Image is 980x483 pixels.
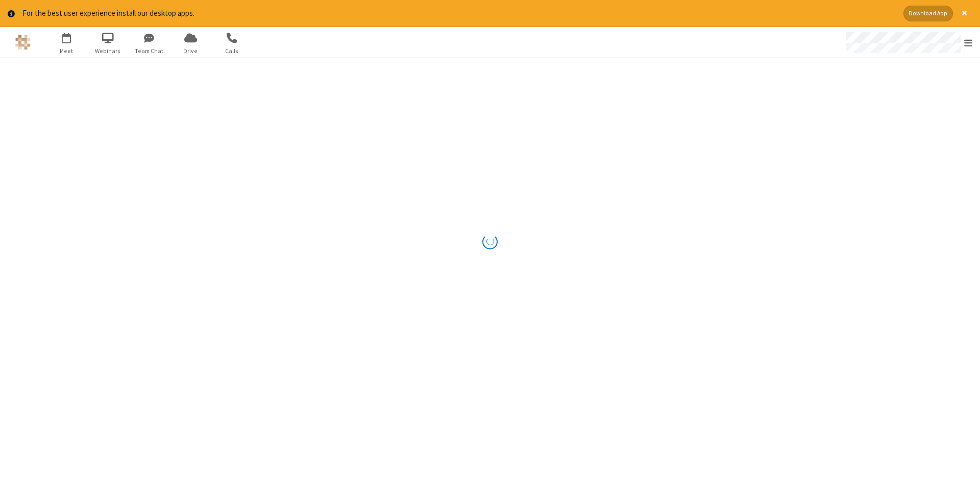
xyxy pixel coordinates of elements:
span: Team Chat [130,46,168,56]
span: Calls [213,46,251,56]
img: QA Selenium DO NOT DELETE OR CHANGE [15,35,31,50]
span: Drive [171,46,210,56]
button: Download App [903,6,953,21]
span: Webinars [89,46,127,56]
button: Logo [4,27,42,58]
div: For the best user experience install our desktop apps. [22,8,896,19]
span: Meet [47,46,86,56]
button: Close alert [957,6,972,21]
div: Open menu [836,27,980,58]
